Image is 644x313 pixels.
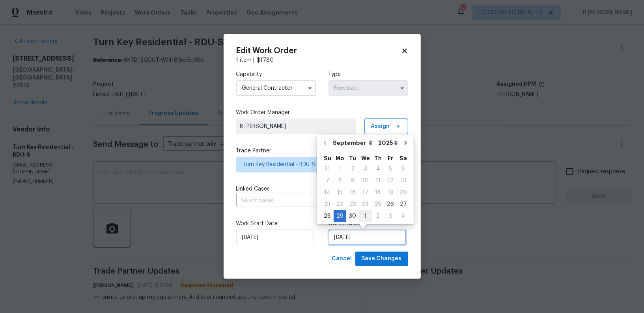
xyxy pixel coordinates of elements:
div: 12 [384,175,397,186]
button: Cancel [329,252,355,266]
div: Thu Sep 04 2025 [372,163,384,175]
span: Linked Cases [236,185,270,193]
abbr: Monday [336,156,344,161]
div: 10 [359,175,372,186]
div: 1 item | [236,56,408,64]
abbr: Saturday [399,156,407,161]
div: Wed Sep 24 2025 [359,198,372,210]
div: Sat Sep 13 2025 [397,175,410,187]
div: Sun Sep 14 2025 [321,187,334,198]
div: Wed Sep 10 2025 [359,175,372,187]
span: Save Changes [362,254,402,264]
input: Select... [329,80,408,96]
div: 11 [372,175,384,186]
div: Sun Sep 28 2025 [321,210,334,222]
div: 17 [359,187,372,198]
div: Sun Sep 21 2025 [321,198,334,210]
div: 14 [321,187,334,198]
label: Work Order Manager [236,109,408,117]
div: 1 [334,163,346,174]
div: 6 [397,163,410,174]
div: 19 [384,187,397,198]
div: Mon Sep 22 2025 [334,198,346,210]
div: Mon Sep 08 2025 [334,175,346,187]
div: Tue Sep 23 2025 [346,198,359,210]
div: 21 [321,199,334,210]
select: Year [376,137,400,149]
div: 24 [359,199,372,210]
span: Turn Key Residential - RDU-S [243,161,390,169]
button: Go to next month [400,135,412,151]
div: Mon Sep 29 2025 [334,210,346,222]
div: 7 [321,175,334,186]
div: 31 [321,163,334,174]
abbr: Wednesday [361,156,370,161]
div: 13 [397,175,410,186]
div: Sat Sep 06 2025 [397,163,410,175]
input: Select cases [236,195,386,207]
div: Wed Oct 01 2025 [359,210,372,222]
div: 3 [384,211,397,222]
span: R [PERSON_NAME] [240,122,352,130]
div: 20 [397,187,410,198]
abbr: Tuesday [349,156,356,161]
div: 22 [334,199,346,210]
div: 30 [346,211,359,222]
div: 28 [321,211,334,222]
div: Fri Sep 19 2025 [384,187,397,198]
div: Thu Oct 02 2025 [372,210,384,222]
div: 8 [334,175,346,186]
div: Fri Sep 12 2025 [384,175,397,187]
div: Fri Oct 03 2025 [384,210,397,222]
div: Tue Sep 16 2025 [346,187,359,198]
div: Wed Sep 03 2025 [359,163,372,175]
abbr: Friday [388,156,393,161]
div: 2 [346,163,359,174]
div: 23 [346,199,359,210]
div: Thu Sep 25 2025 [372,198,384,210]
div: Sat Sep 20 2025 [397,187,410,198]
div: 29 [334,211,346,222]
div: 4 [372,163,384,174]
div: Tue Sep 02 2025 [346,163,359,175]
div: Sat Oct 04 2025 [397,210,410,222]
label: Work Start Date [236,220,316,228]
input: M/D/YYYY [236,230,314,245]
div: 15 [334,187,346,198]
div: 2 [372,211,384,222]
div: 25 [372,199,384,210]
div: 9 [346,175,359,186]
div: Thu Sep 18 2025 [372,187,384,198]
div: Thu Sep 11 2025 [372,175,384,187]
abbr: Sunday [324,156,331,161]
div: 4 [397,211,410,222]
div: Wed Sep 17 2025 [359,187,372,198]
div: Mon Sep 01 2025 [334,163,346,175]
div: 18 [372,187,384,198]
div: Mon Sep 15 2025 [334,187,346,198]
span: $ 1780 [257,57,274,63]
input: M/D/YYYY [329,230,406,245]
span: Assign [371,122,390,130]
label: Trade Partner [236,147,408,155]
div: 27 [397,199,410,210]
div: Sun Sep 07 2025 [321,175,334,187]
select: Month [331,137,376,149]
div: Tue Sep 30 2025 [346,210,359,222]
div: Sat Sep 27 2025 [397,198,410,210]
div: Tue Sep 09 2025 [346,175,359,187]
button: Show options [305,83,315,93]
div: 16 [346,187,359,198]
span: Cancel [332,254,352,264]
button: Go to previous month [319,135,331,151]
div: 26 [384,199,397,210]
abbr: Thursday [374,156,382,161]
div: Sun Aug 31 2025 [321,163,334,175]
div: 3 [359,163,372,174]
label: Capability [236,70,316,78]
label: Type [329,70,408,78]
input: Select... [236,80,316,96]
div: Fri Sep 26 2025 [384,198,397,210]
button: Save Changes [355,252,408,266]
button: Show options [398,83,407,93]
